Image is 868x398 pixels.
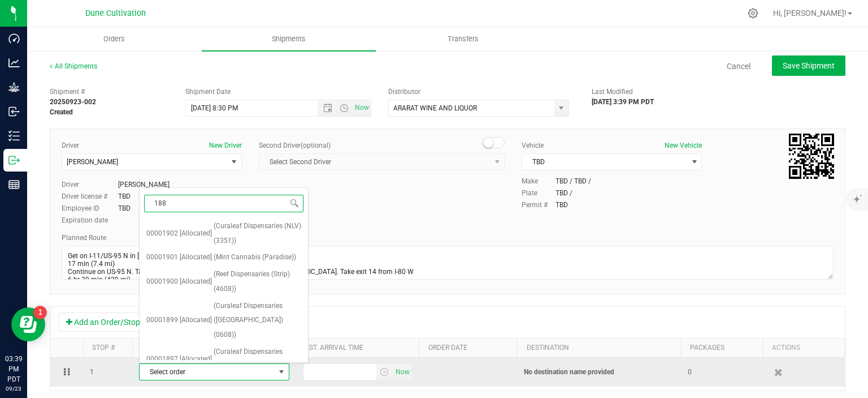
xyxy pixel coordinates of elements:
inline-svg: Grow [8,82,20,93]
button: New Driver [209,140,242,151]
input: Select [389,100,549,116]
span: 00001902 [146,226,178,241]
span: (Curaleaf Dispensaries (Sparks) (6399)) [214,345,301,374]
span: select [376,364,393,380]
label: Last Modified [592,87,633,97]
a: Cancel [727,61,750,72]
span: [Allocated] [180,250,212,265]
img: Scan me! [789,134,834,179]
label: Permit # [522,200,555,210]
div: [PERSON_NAME] [118,179,170,190]
label: Driver license # [62,191,118,202]
span: Hi, [PERSON_NAME]! [773,8,847,18]
label: Expiration date [62,215,118,225]
div: TBD [118,191,131,202]
span: [Allocated] [180,275,212,289]
span: Set Current date [393,364,413,380]
span: (Curaleaf Dispensaries (NLV) (3351)) [214,219,301,248]
a: Transfers [376,27,550,51]
a: Shipments [202,27,376,51]
span: select [554,100,568,116]
span: 1 [90,367,94,378]
div: TBD [118,203,131,213]
a: Orders [27,27,202,51]
button: New Vehicle [665,140,702,151]
a: Destination [527,344,569,352]
label: Make [522,176,555,186]
span: [Allocated] [180,313,212,328]
button: Save Shipment [772,55,845,76]
span: TBD [522,154,687,170]
span: 00001900 [146,275,178,289]
div: Manage settings [746,8,760,19]
span: Select order [140,364,275,380]
a: Stop # [92,344,115,352]
th: Actions [763,339,845,358]
span: (optional) [301,142,331,149]
inline-svg: Reports [8,179,20,190]
label: Second Driver [259,140,331,151]
inline-svg: Dashboard [8,33,20,44]
strong: 20250923-002 [50,98,96,106]
strong: [DATE] 3:39 PM PDT [592,98,654,106]
inline-svg: Inbound [8,106,20,117]
input: Select Order [144,195,303,212]
strong: Created [50,108,73,116]
a: Order date [428,344,467,352]
span: Planned Route [62,234,106,242]
span: Dune Cultivation [85,8,146,18]
span: Shipments [257,34,321,44]
iframe: Resource center unread badge [33,306,47,319]
p: 09/23 [5,384,22,393]
span: 0 [688,367,692,378]
p: 03:39 PM PDT [5,354,22,384]
span: select [687,154,701,170]
span: 00001899 [146,313,178,328]
span: [PERSON_NAME] [67,158,118,166]
qrcode: 20250923-002 [789,134,834,179]
span: [Allocated] [180,352,212,367]
span: select [227,154,241,170]
label: Vehicle [522,140,544,151]
div: TBD [555,200,568,210]
span: Save Shipment [783,61,835,70]
iframe: Resource center [11,307,45,341]
span: Shipment # [50,87,168,97]
span: Open the date view [318,104,337,113]
span: 00001901 [146,250,178,265]
label: Distributor [388,87,420,97]
div: TBD / TBD / [555,176,591,186]
div: TBD / [555,188,572,198]
span: select [275,364,289,380]
label: Driver [62,140,79,151]
label: Shipment Date [185,87,231,97]
span: [Allocated] [180,226,212,241]
inline-svg: Inventory [8,130,20,142]
span: Open the time view [335,104,354,113]
span: (Mint Cannabis (Paradise)) [214,250,296,265]
button: Add an Order/Stop [59,313,147,332]
span: (Curaleaf Dispensaries ([GEOGRAPHIC_DATA]) (0608)) [214,299,301,343]
label: Employee ID [62,203,118,213]
label: Driver [62,179,118,190]
span: (Reef Dispensaries (Strip) (4608)) [214,267,301,296]
span: select [393,364,411,380]
span: Set Current date [353,100,372,116]
span: Orders [88,34,140,44]
span: Transfers [432,34,494,44]
p: No destination name provided [524,367,674,378]
inline-svg: Outbound [8,155,20,166]
inline-svg: Analytics [8,57,20,69]
a: Packages [690,344,724,352]
span: 00001897 [146,352,178,367]
a: All Shipments [50,62,97,70]
a: Est. arrival time [305,344,363,352]
label: Plate [522,188,555,198]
